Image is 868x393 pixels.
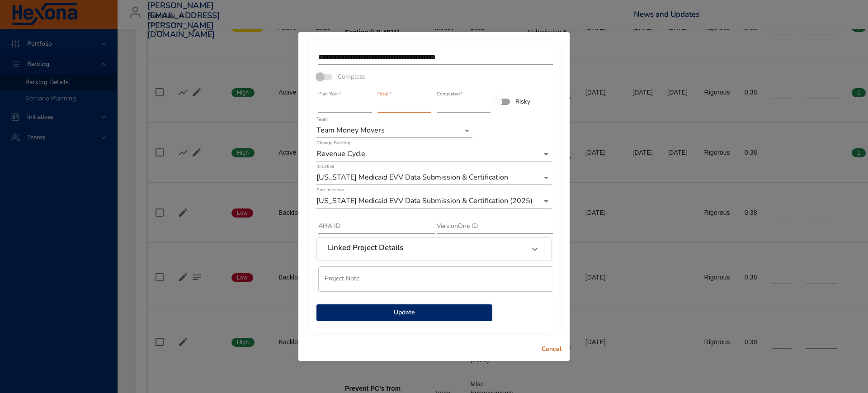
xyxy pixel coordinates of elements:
[377,91,391,96] label: Total
[324,307,485,318] span: Update
[541,344,562,355] span: Cancel
[537,341,566,358] button: Cancel
[317,238,551,260] div: Linked Project Details
[316,123,472,138] div: Team Money Movers
[316,170,552,185] div: [US_STATE] Medicaid EVV Data Submission & Certification
[437,91,463,96] label: Completed
[316,304,492,321] button: Update
[316,164,334,169] label: Initiative
[316,117,328,122] label: Team
[316,147,552,161] div: Revenue Cycle
[338,72,365,81] span: Complete
[316,194,552,208] div: [US_STATE] Medicaid EVV Data Submission & Certification (2025)
[515,97,530,106] span: Risky
[316,187,344,192] label: Sub Initiative
[328,243,403,252] h6: Linked Project Details
[318,91,341,96] label: Plan Year
[316,140,350,145] label: Change Backlog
